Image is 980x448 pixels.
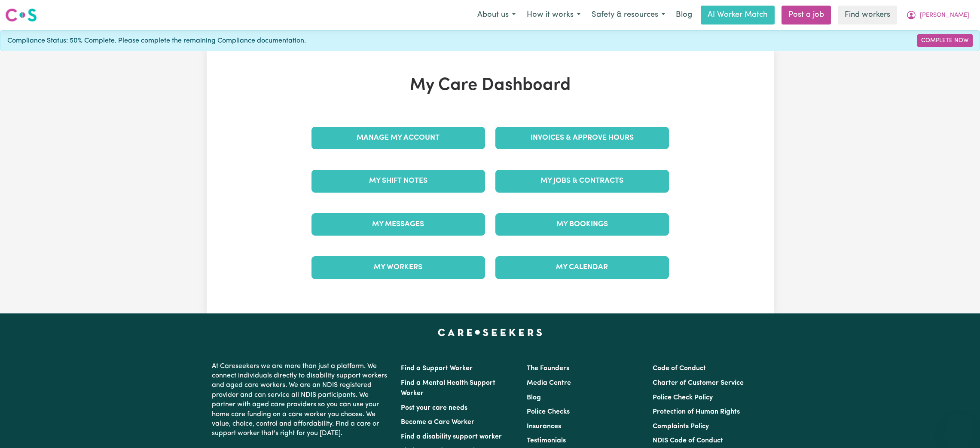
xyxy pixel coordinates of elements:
[401,405,467,411] a: Post your care needs
[438,329,542,336] a: Careseekers home page
[671,6,697,25] a: Blog
[946,414,973,441] iframe: Button to launch messaging window, conversation in progress
[782,6,831,25] a: Post a job
[401,419,474,426] a: Become a Care Worker
[311,213,485,236] a: My Messages
[838,6,897,25] a: Find workers
[527,408,570,415] a: Police Checks
[311,170,485,192] a: My Shift Notes
[653,394,713,401] a: Police Check Policy
[586,6,671,24] button: Safety & resources
[495,213,669,236] a: My Bookings
[5,7,37,23] img: Careseekers logo
[311,256,485,279] a: My Workers
[527,365,569,372] a: The Founders
[495,170,669,192] a: My Jobs & Contracts
[701,6,775,25] a: AI Worker Match
[653,437,723,444] a: NDIS Code of Conduct
[401,365,473,372] a: Find a Support Worker
[495,127,669,149] a: Invoices & Approve Hours
[917,34,973,47] a: Complete Now
[653,408,740,415] a: Protection of Human Rights
[653,423,709,430] a: Complaints Policy
[5,5,37,25] a: Careseekers logo
[527,394,541,401] a: Blog
[527,423,561,430] a: Insurances
[653,380,744,387] a: Charter of Customer Service
[521,6,586,24] button: How it works
[212,358,391,442] p: At Careseekers we are more than just a platform. We connect individuals directly to disability su...
[920,11,969,20] span: [PERSON_NAME]
[901,6,975,24] button: My Account
[653,365,706,372] a: Code of Conduct
[527,380,571,387] a: Media Centre
[7,36,306,46] span: Compliance Status: 50% Complete. Please complete the remaining Compliance documentation.
[306,75,674,96] h1: My Care Dashboard
[401,380,495,397] a: Find a Mental Health Support Worker
[401,433,502,440] a: Find a disability support worker
[495,256,669,279] a: My Calendar
[527,437,566,444] a: Testimonials
[472,6,521,24] button: About us
[311,127,485,149] a: Manage My Account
